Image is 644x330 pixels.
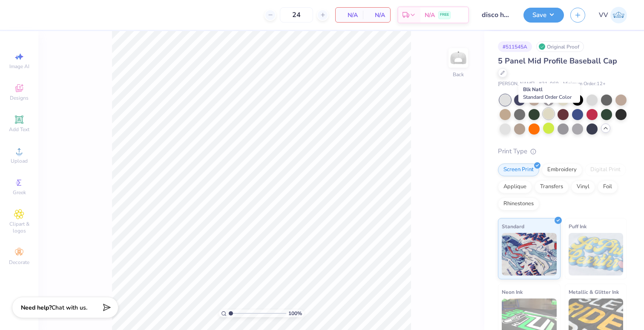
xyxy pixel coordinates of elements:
span: N/A [341,11,358,20]
a: VV [599,7,627,23]
span: Chat with us. [52,304,87,312]
span: Standard [502,222,524,231]
div: Vinyl [571,181,595,193]
div: Foil [598,181,618,193]
span: Minimum Order: 12 + [563,80,606,88]
img: Puff Ink [569,233,624,275]
span: Designs [10,95,29,101]
span: 5 Panel Mid Profile Baseball Cap [498,56,617,66]
span: FREE [440,12,449,18]
span: N/A [368,11,385,20]
span: VV [599,10,608,20]
span: Image AI [9,63,29,70]
div: Blk Natl [518,83,580,103]
div: Embroidery [542,164,582,176]
span: Standard Order Color [523,94,572,100]
span: Upload [11,158,28,164]
button: Save [523,8,564,23]
div: Applique [498,181,532,193]
div: Screen Print [498,164,539,176]
img: Standard [502,233,557,275]
span: N/A [425,11,435,20]
span: [PERSON_NAME] [498,80,535,88]
span: Neon Ink [502,287,523,296]
strong: Need help? [21,304,52,312]
div: # 511545A [498,41,532,52]
div: Back [453,71,464,78]
div: Print Type [498,146,627,156]
div: Digital Print [585,164,626,176]
div: Rhinestones [498,198,539,210]
input: Untitled Design [475,6,517,23]
span: Puff Ink [569,222,586,231]
div: Original Proof [536,41,584,52]
span: Metallic & Glitter Ink [569,287,619,296]
span: 100 % [288,310,302,317]
img: Via Villanueva [610,7,627,23]
img: Back [450,49,467,66]
input: – – [280,7,313,23]
div: Transfers [535,181,569,193]
span: Add Text [9,126,29,133]
span: Greek [13,189,26,196]
span: Clipart & logos [4,221,34,234]
span: Decorate [9,259,29,266]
